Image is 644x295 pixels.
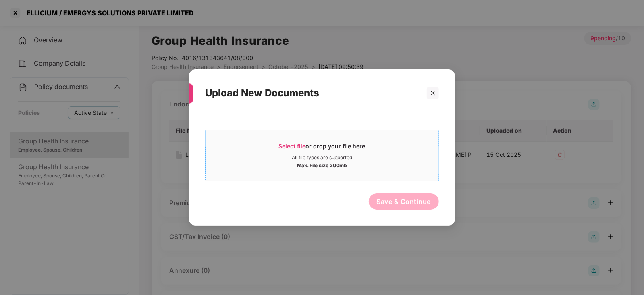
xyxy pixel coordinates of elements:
[297,161,347,169] div: Max. File size 200mb
[279,142,366,154] div: or drop your file here
[205,77,420,109] div: Upload New Documents
[279,143,306,150] span: Select file
[292,154,352,161] div: All file types are supported
[430,90,436,96] span: close
[206,136,438,175] span: Select fileor drop your file hereAll file types are supportedMax. File size 200mb
[369,193,439,210] button: Save & Continue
